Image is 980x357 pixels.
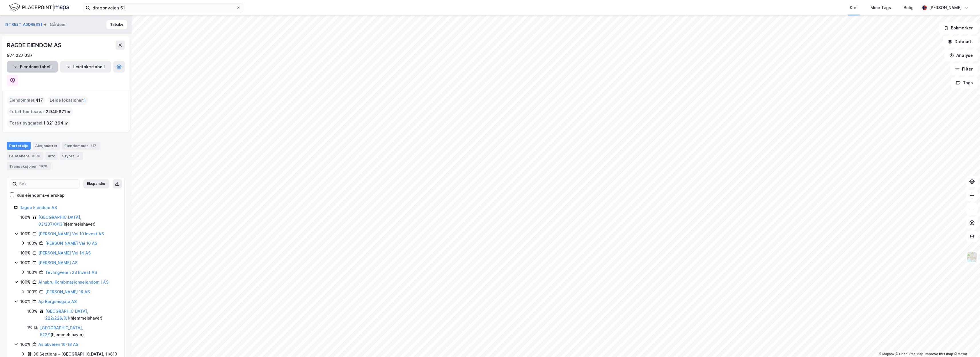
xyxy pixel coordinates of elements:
[45,289,90,294] a: [PERSON_NAME] 16 AS
[7,142,31,150] div: Portefølje
[38,342,78,347] a: Aslakveien 16-18 AS
[83,179,109,188] button: Ekspander
[60,61,111,73] button: Leietakertabell
[951,77,978,89] button: Tags
[38,215,81,226] a: [GEOGRAPHIC_DATA], 83/237/0/13
[20,259,31,266] div: 100%
[20,298,31,305] div: 100%
[925,352,953,356] a: Improve this map
[870,4,891,11] div: Mine Tags
[38,231,104,236] a: [PERSON_NAME] Vei 10 Invest AS
[20,230,31,237] div: 100%
[7,107,73,116] div: Totalt tomteareal :
[45,270,97,275] a: Tevlingveien 23 Invest AS
[9,3,69,13] img: logo.f888ab2527a4732fd821a326f86c7f29.svg
[106,20,127,29] button: Tilbake
[38,260,78,265] a: [PERSON_NAME] AS
[38,214,118,228] div: ( hjemmelshaver )
[38,280,108,284] a: Alnabru Kombinasjonseiendom I AS
[89,143,97,149] div: 417
[7,41,63,50] div: RAGDE EIENDOM AS
[40,325,83,337] a: [GEOGRAPHIC_DATA], 522/1
[43,120,68,127] span: 1 821 364 ㎡
[7,61,58,73] button: Eiendomstabell
[20,214,31,221] div: 100%
[90,3,236,12] input: Søk på adresse, matrikkel, gårdeiere, leietakere eller personer
[40,324,118,338] div: ( hjemmelshaver )
[75,153,81,159] div: 3
[17,192,65,199] div: Kun eiendoms-eierskap
[60,152,83,160] div: Styret
[929,4,962,11] div: [PERSON_NAME]
[35,97,43,104] span: 417
[951,330,980,357] div: Kontrollprogram for chat
[19,205,57,210] a: Ragde Eiendom AS
[939,22,978,34] button: Bokmerker
[7,162,51,170] div: Transaksjoner
[27,269,37,276] div: 100%
[27,240,37,247] div: 100%
[33,142,60,150] div: Aksjonærer
[951,330,980,357] iframe: Chat Widget
[17,180,80,188] input: Søk
[950,63,978,75] button: Filter
[45,309,88,320] a: [GEOGRAPHIC_DATA], 222/226/0/1
[879,352,894,356] a: Mapbox
[904,4,914,11] div: Bolig
[7,96,45,105] div: Eiendommer :
[20,250,31,256] div: 100%
[5,22,43,27] button: [STREET_ADDRESS]
[7,152,43,160] div: Leietakere
[84,97,86,104] span: 1
[945,50,978,61] button: Analyse
[20,341,31,348] div: 100%
[7,119,70,128] div: Totalt byggareal :
[45,152,58,160] div: Info
[943,36,978,47] button: Datasett
[27,308,37,315] div: 100%
[27,288,37,295] div: 100%
[967,252,977,262] img: Z
[20,279,31,286] div: 100%
[31,153,41,159] div: 1098
[27,324,32,331] div: 1%
[46,108,71,115] span: 2 949 871 ㎡
[45,308,118,322] div: ( hjemmelshaver )
[50,21,67,28] div: Gårdeier
[38,299,77,304] a: Ap Bergensgata AS
[62,142,100,150] div: Eiendommer
[896,352,923,356] a: OpenStreetMap
[38,250,91,255] a: [PERSON_NAME] Vei 14 AS
[47,96,88,105] div: Leide lokasjoner :
[850,4,858,11] div: Kart
[7,52,33,59] div: 974 227 037
[45,241,97,246] a: [PERSON_NAME] Vei 10 AS
[38,163,48,169] div: 1970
